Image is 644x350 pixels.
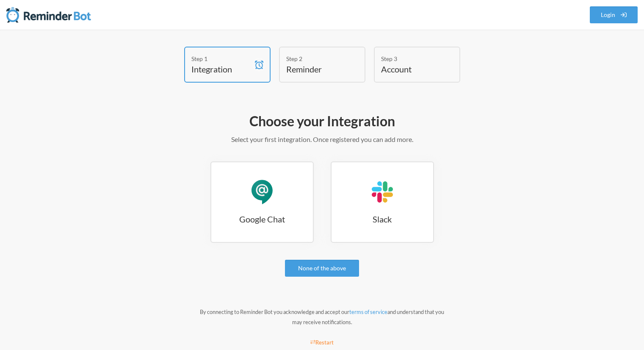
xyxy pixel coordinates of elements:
[381,54,440,63] div: Step 3
[286,54,345,63] div: Step 2
[381,63,440,75] h4: Account
[6,6,91,23] img: Reminder Bot
[77,134,568,144] p: Select your first integration. Once registered you can add more.
[285,260,359,277] a: None of the above
[332,213,433,225] h3: Slack
[590,6,638,23] a: Login
[310,339,334,346] small: Restart
[191,54,251,63] div: Step 1
[286,63,345,75] h4: Reminder
[77,112,568,130] h2: Choose your Integration
[349,308,387,315] a: terms of service
[200,308,444,325] small: By connecting to Reminder Bot you acknowledge and accept our and understand that you may receive ...
[211,213,313,225] h3: Google Chat
[191,63,251,75] h4: Integration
